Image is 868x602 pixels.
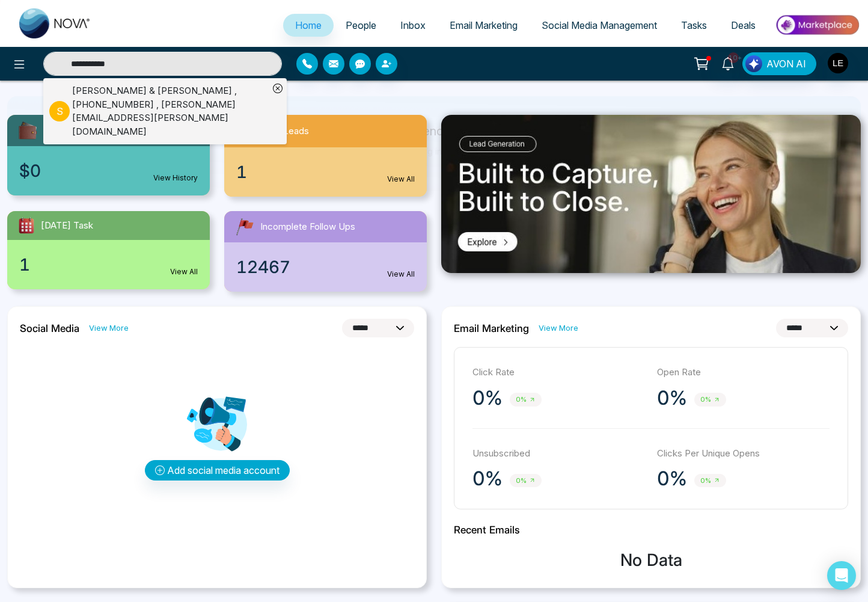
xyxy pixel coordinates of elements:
a: New Leads1View All [217,115,434,197]
div: [PERSON_NAME] & [PERSON_NAME] , [PHONE_NUMBER] , [PERSON_NAME][EMAIL_ADDRESS][PERSON_NAME][DOMAIN... [72,84,269,138]
a: Deals [719,14,768,37]
span: People [346,19,376,31]
button: AVON AI [742,52,816,75]
span: Deals [731,19,756,31]
span: Home [295,19,322,31]
a: View More [89,322,129,334]
span: 0% [510,474,542,488]
img: User Avatar [828,53,848,73]
p: S [49,101,70,121]
img: . [441,115,861,273]
h2: Social Media [20,322,79,334]
a: Incomplete Follow Ups12467View All [217,211,434,292]
span: 0% [510,393,542,407]
img: Lead Flow [745,55,762,72]
a: View All [170,266,198,277]
p: 0% [657,467,687,491]
p: Unsubscribed [472,447,645,461]
span: Social Media Management [542,19,657,31]
span: Incomplete Follow Ups [260,220,355,234]
span: AVON AI [766,57,806,71]
a: Social Media Management [530,14,669,37]
img: todayTask.svg [17,216,36,235]
a: Email Marketing [438,14,530,37]
p: Clicks Per Unique Opens [657,447,830,461]
h2: Email Marketing [454,322,529,334]
span: 10+ [728,52,739,63]
h3: No Data [454,550,848,571]
p: Click Rate [472,366,645,379]
img: Nova CRM Logo [19,8,91,38]
span: Tasks [681,19,707,31]
a: Tasks [669,14,719,37]
span: 0% [694,474,726,488]
span: 12467 [236,254,290,280]
p: 0% [657,386,687,410]
span: Email Marketing [450,19,518,31]
span: 1 [19,252,30,277]
p: 0% [472,386,503,410]
a: Inbox [388,14,438,37]
a: View History [153,173,198,183]
a: Home [283,14,334,37]
img: Analytics png [187,394,247,454]
img: availableCredit.svg [17,120,38,141]
span: Inbox [400,19,426,31]
a: View All [387,269,415,280]
span: 0% [694,393,726,407]
a: View More [539,322,578,334]
span: [DATE] Task [41,219,93,233]
button: Add social media account [145,460,290,481]
img: followUps.svg [234,216,255,238]
div: Open Intercom Messenger [827,561,856,590]
h2: Recent Emails [454,524,848,536]
span: $0 [19,158,41,183]
p: 0% [472,467,503,491]
span: 1 [236,159,247,185]
p: Open Rate [657,366,830,379]
a: View All [387,174,415,185]
a: 10+ [714,52,742,73]
a: People [334,14,388,37]
img: Market-place.gif [774,11,861,38]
